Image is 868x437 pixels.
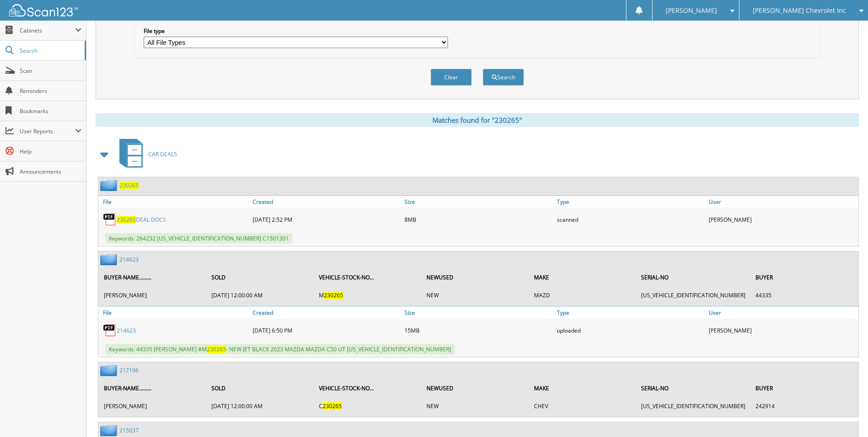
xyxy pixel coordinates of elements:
[706,210,858,229] div: [PERSON_NAME]
[751,268,857,287] th: BUYER
[636,399,750,414] td: [US_VEHICLE_IDENTIFICATION_NUMBER]
[483,69,524,86] button: Search
[636,379,750,398] th: SERIAL-NO
[751,399,857,414] td: 242914
[119,366,139,374] a: 217196
[431,69,472,86] button: Clear
[105,344,455,355] span: Keywords: 44335 [PERSON_NAME] #M - NEW JET BLACK 2023 MAZDA MAZDA C50 UT [US_VEHICLE_IDENTIFICATI...
[555,210,706,229] div: scanned
[314,379,421,398] th: VEHICLE-STOCK-NO...
[20,168,81,175] span: Announcements
[119,426,139,434] a: 215037
[207,288,313,303] td: [DATE] 12:00:00 AM
[314,288,421,303] td: M
[402,321,554,339] div: 15MB
[20,47,80,55] span: Search
[20,87,81,95] span: Reminders
[105,233,292,244] span: Keywords: 264232 [US_VEHICLE_IDENTIFICATION_NUMBER] C1501301
[751,379,857,398] th: BUYER
[402,306,554,319] a: Size
[119,181,139,189] a: 230265
[117,327,136,334] a: 214623
[20,67,81,75] span: Scan
[706,321,858,339] div: [PERSON_NAME]
[20,127,75,135] span: User Reports
[529,268,636,287] th: MAKE
[250,210,402,229] div: [DATE] 2:52 PM
[103,323,117,337] img: PDF.png
[555,306,706,319] a: Type
[422,399,528,414] td: NEW
[100,425,119,436] img: folder2.png
[207,379,313,398] th: SOLD
[9,4,78,16] img: scan123-logo-white.svg
[20,147,81,155] span: Help
[207,268,313,287] th: SOLD
[119,256,139,263] a: 214623
[555,196,706,208] a: Type
[99,268,206,287] th: BUYER-NAME.........
[323,402,342,410] span: 230265
[822,393,868,437] iframe: Chat Widget
[117,216,166,224] a: 230265DEAL DOCS
[529,379,636,398] th: MAKE
[99,379,206,398] th: BUYER-NAME.........
[324,291,343,299] span: 230265
[706,306,858,319] a: User
[402,196,554,208] a: Size
[148,150,177,158] span: CAR DEALS
[144,27,448,35] label: File type
[100,365,119,376] img: folder2.png
[20,107,81,115] span: Bookmarks
[114,136,177,172] a: CAR DEALS
[100,254,119,265] img: folder2.png
[706,196,858,208] a: User
[314,268,421,287] th: VEHICLE-STOCK-NO...
[103,213,117,226] img: PDF.png
[117,216,136,224] span: 230265
[314,399,421,414] td: C
[666,8,717,13] span: [PERSON_NAME]
[422,379,528,398] th: NEWUSED
[99,288,206,303] td: [PERSON_NAME]
[753,8,846,13] span: [PERSON_NAME] Chevrolet Inc
[20,27,75,34] span: Cabinets
[98,196,250,208] a: File
[250,196,402,208] a: Created
[751,288,857,303] td: 44335
[555,321,706,339] div: uploaded
[636,288,750,303] td: [US_VEHICLE_IDENTIFICATION_NUMBER]
[402,210,554,229] div: 8MB
[250,306,402,319] a: Created
[98,306,250,319] a: File
[250,321,402,339] div: [DATE] 6:50 PM
[96,113,859,127] div: Matches found for "230265"
[422,268,528,287] th: NEWUSED
[422,288,528,303] td: NEW
[207,345,226,353] span: 230265
[636,268,750,287] th: SERIAL-NO
[100,180,119,191] img: folder2.png
[529,399,636,414] td: CHEV
[99,399,206,414] td: [PERSON_NAME]
[529,288,636,303] td: MAZD
[207,399,313,414] td: [DATE] 12:00:00 AM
